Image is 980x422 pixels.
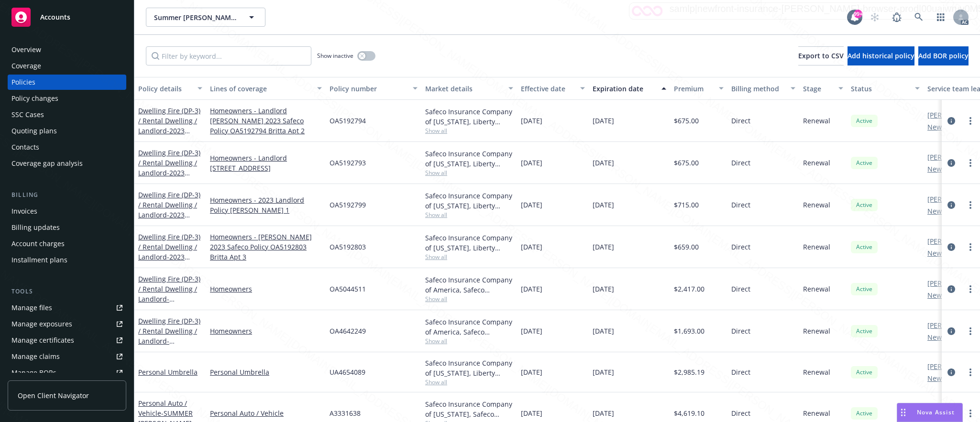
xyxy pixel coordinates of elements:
div: Billing method [731,84,785,94]
span: A3331638 [330,408,361,418]
a: Switch app [931,8,950,27]
span: [DATE] [593,284,614,294]
span: Direct [731,116,750,126]
a: more [965,115,976,127]
a: more [965,367,976,378]
input: Filter by keyword... [146,46,311,65]
div: Installment plans [11,252,67,268]
div: Billing updates [11,220,60,235]
span: [DATE] [593,408,614,418]
a: Account charges [8,236,126,251]
button: Stage [799,77,847,100]
span: OA5044511 [330,284,366,294]
span: [DATE] [593,158,614,168]
a: Dwelling Fire (DP-3) / Rental Dwelling / Landlord [138,148,201,197]
a: Homeowners - 2023 Landlord Policy [PERSON_NAME] 1 [210,195,322,215]
button: Add historical policy [848,46,914,65]
span: - [STREET_ADDRESS] [138,294,199,314]
span: [DATE] [593,367,614,377]
span: Direct [731,242,750,252]
span: Add BOR policy [918,51,969,60]
span: Show all [425,295,513,303]
span: - 2023 Landlord Homeowners policy [138,210,201,239]
a: more [965,408,976,419]
a: circleInformation [946,367,957,378]
div: Expiration date [593,84,656,94]
a: Policy changes [8,91,126,106]
a: Manage certificates [8,333,126,348]
div: Contacts [11,140,39,155]
div: Manage certificates [11,333,74,348]
a: Dwelling Fire (DP-3) / Rental Dwelling / Landlord [138,190,201,239]
span: [DATE] [593,326,614,336]
a: Installment plans [8,252,126,268]
span: Show all [425,337,513,345]
div: Safeco Insurance Company of [US_STATE], Liberty Mutual [425,358,513,378]
div: Policy number [330,84,407,94]
div: Billing [8,190,126,200]
span: Renewal [803,284,830,294]
a: Coverage [8,58,126,74]
a: more [965,283,976,295]
div: Policies [11,75,35,90]
span: Direct [731,284,750,294]
div: Safeco Insurance Company of [US_STATE], Safeco Insurance [425,399,513,419]
div: Policy changes [11,91,58,106]
a: Homeowners - [PERSON_NAME] 2023 Safeco Policy OA5192803 Britta Apt 3 [210,232,322,262]
span: OA4642249 [330,326,366,336]
span: Show all [425,127,513,135]
span: [DATE] [521,200,542,210]
span: Renewal [803,326,830,336]
a: Homeowners [210,326,322,336]
div: Manage exposures [11,316,72,332]
span: Active [855,368,874,377]
span: UA4654089 [330,367,365,377]
a: Invoices [8,204,126,219]
a: Manage exposures [8,316,126,332]
a: Dwelling Fire (DP-3) / Rental Dwelling / Landlord [138,274,200,314]
span: $659.00 [674,242,699,252]
a: Overview [8,42,126,57]
div: Manage files [11,300,52,315]
div: Safeco Insurance Company of America, Safeco Insurance (Liberty Mutual) [425,317,513,337]
span: Direct [731,408,750,418]
a: Report a Bug [887,8,906,27]
div: Market details [425,84,503,94]
span: [DATE] [521,408,542,418]
div: Quoting plans [11,123,57,139]
a: circleInformation [946,199,957,211]
span: $1,693.00 [674,326,705,336]
div: Manage claims [11,349,60,364]
a: more [965,325,976,337]
span: Accounts [40,13,70,21]
span: $675.00 [674,116,699,126]
a: Personal Auto / Vehicle [210,408,322,418]
span: $675.00 [674,158,699,168]
span: Renewal [803,408,830,418]
span: OA5192803 [330,242,366,252]
div: Safeco Insurance Company of America, Safeco Insurance (Liberty Mutual) [425,275,513,295]
div: Lines of coverage [210,84,311,94]
a: Homeowners - Landlord [PERSON_NAME] 2023 Safeco Policy OA5192794 Britta Apt 2 [210,106,322,136]
span: Add historical policy [848,51,914,60]
div: Safeco Insurance Company of [US_STATE], Liberty Mutual [425,233,513,253]
a: Search [909,8,928,27]
div: SSC Cases [11,107,44,122]
div: Premium [674,84,713,94]
span: Active [855,409,874,418]
span: OA5192794 [330,116,366,126]
a: circleInformation [946,157,957,169]
span: [DATE] [521,116,542,126]
a: Homeowners [210,284,322,294]
span: - 2023 Landlord Homeowners policy [138,168,201,197]
span: - 2023 Landlord Homeowners policy [138,252,201,281]
a: Manage files [8,300,126,315]
div: Overview [11,42,41,57]
span: Direct [731,158,750,168]
a: Accounts [8,4,126,31]
a: Dwelling Fire (DP-3) / Rental Dwelling / Landlord [138,106,201,155]
a: Contacts [8,140,126,155]
span: Renewal [803,200,830,210]
a: Personal Umbrella [138,368,198,377]
button: Add BOR policy [918,46,969,65]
